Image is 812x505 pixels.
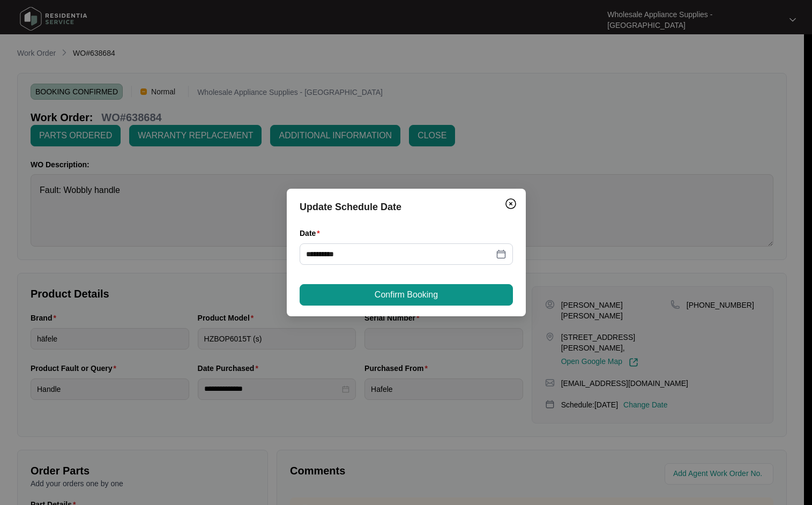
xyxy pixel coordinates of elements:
span: Confirm Booking [374,288,437,301]
input: Date [306,248,494,260]
div: Update Schedule Date [300,199,513,214]
button: Confirm Booking [300,284,513,306]
label: Date [300,228,324,239]
img: closeCircle [504,197,517,210]
button: Close [502,195,519,212]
